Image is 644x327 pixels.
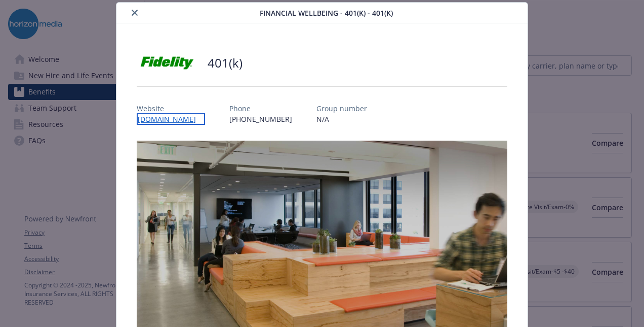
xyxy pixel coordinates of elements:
span: Financial Wellbeing - 401(k) - 401(k) [260,8,393,18]
p: Group number [316,103,367,114]
img: Fidelity Investments [137,48,197,78]
p: [PHONE_NUMBER] [229,114,292,124]
p: N/A [316,114,367,124]
h2: 401(k) [208,54,243,72]
p: Website [137,103,205,114]
a: [DOMAIN_NAME] [137,113,205,125]
p: Phone [229,103,292,114]
button: close [129,7,141,19]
